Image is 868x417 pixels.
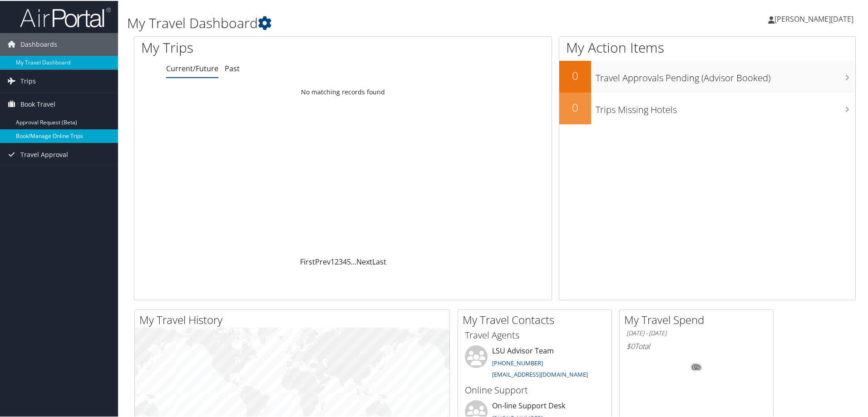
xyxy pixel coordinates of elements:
[559,99,591,114] h2: 0
[20,142,68,165] span: Travel Approval
[141,37,371,56] h1: My Trips
[465,383,605,396] h3: Online Support
[166,63,218,73] a: Current/Future
[559,92,855,123] a: 0Trips Missing Hotels
[330,256,335,266] a: 1
[626,340,635,350] span: $0
[460,344,609,382] li: LSU Advisor Team
[465,328,605,341] h3: Travel Agents
[356,256,372,266] a: Next
[127,13,617,32] h1: My Travel Dashboard
[626,340,766,350] h6: Total
[225,63,240,73] a: Past
[693,364,700,369] tspan: 0%
[347,256,351,266] a: 5
[463,311,612,327] h2: My Travel Contacts
[335,256,339,266] a: 2
[339,256,343,266] a: 3
[774,13,853,23] span: [PERSON_NAME][DATE]
[559,37,855,56] h1: My Action Items
[492,358,543,366] a: [PHONE_NUMBER]
[768,5,863,32] a: [PERSON_NAME][DATE]
[139,311,449,327] h2: My Travel History
[315,256,330,266] a: Prev
[20,69,36,92] span: Trips
[492,369,588,378] a: [EMAIL_ADDRESS][DOMAIN_NAME]
[343,256,347,266] a: 4
[559,67,591,83] h2: 0
[20,92,55,115] span: Book Travel
[351,256,356,266] span: …
[300,256,315,266] a: First
[624,311,773,327] h2: My Travel Spend
[20,6,111,27] img: airportal-logo.png
[372,256,386,266] a: Last
[20,32,57,55] span: Dashboards
[596,66,855,83] h3: Travel Approvals Pending (Advisor Booked)
[559,60,855,92] a: 0Travel Approvals Pending (Advisor Booked)
[134,83,552,99] td: No matching records found
[596,98,855,115] h3: Trips Missing Hotels
[626,328,766,337] h6: [DATE] - [DATE]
